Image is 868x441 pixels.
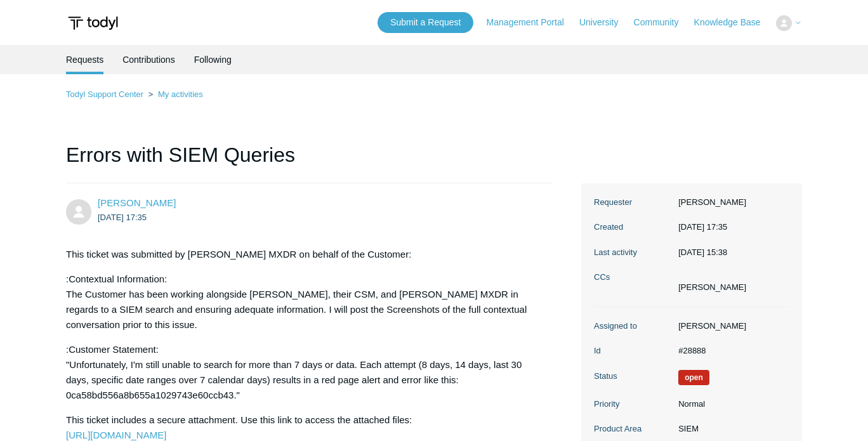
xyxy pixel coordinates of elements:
dt: Requester [594,196,672,209]
a: Community [634,16,692,29]
dt: CCs [594,271,672,284]
a: Following [194,45,232,74]
a: Knowledge Base [694,16,773,29]
dd: [PERSON_NAME] [672,196,789,209]
p: :Customer Statement: "Unfortunately, I'm still unable to search for more than 7 days or data. Eac... [66,342,539,403]
a: [URL][DOMAIN_NAME] [66,430,166,440]
span: Adam Dominguez [98,197,176,208]
li: My activities [146,89,203,99]
p: This ticket was submitted by [PERSON_NAME] MXDR on behalf of the Customer: [66,247,539,262]
a: Todyl Support Center [66,89,143,99]
dt: Last activity [594,246,672,259]
dt: Id [594,345,672,357]
time: 2025-10-13T17:35:37Z [98,213,147,222]
dd: SIEM [672,423,789,435]
dt: Priority [594,398,672,411]
span: We are working on a response for you [678,370,709,385]
a: Submit a Request [378,12,473,33]
a: [PERSON_NAME] [98,197,176,208]
dt: Created [594,221,672,234]
dt: Product Area [594,423,672,435]
p: :Contextual Information: The Customer has been working alongside [PERSON_NAME], their CSM, and [P... [66,272,539,332]
a: Contributions [122,45,175,74]
li: Todyl Support Center [66,89,146,99]
dd: [PERSON_NAME] [672,320,789,332]
time: 2025-10-13T17:35:37+00:00 [678,222,727,232]
img: Todyl Support Center Help Center home page [66,11,120,35]
dt: Status [594,370,672,383]
h1: Errors with SIEM Queries [66,140,552,183]
dt: Assigned to [594,320,672,332]
li: Jason Roth [678,281,746,294]
li: Requests [66,45,103,74]
dd: Normal [672,398,789,411]
dd: #28888 [672,345,789,357]
a: My activities [158,89,203,99]
a: University [579,16,631,29]
a: Management Portal [487,16,577,29]
time: 2025-10-15T15:38:14+00:00 [678,247,727,257]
